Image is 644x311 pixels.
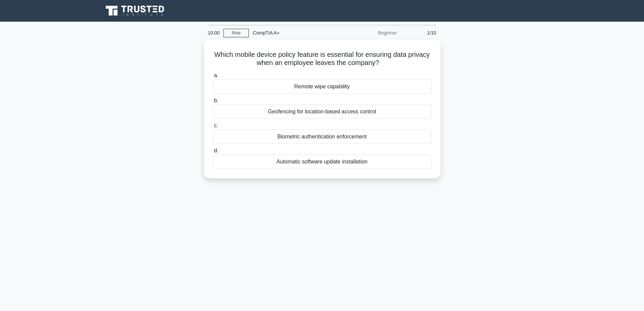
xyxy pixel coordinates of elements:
div: Remote wipe capability [213,80,432,94]
div: Beginner [342,26,401,40]
div: 1/10 [401,26,440,40]
div: Biometric authentication enforcement [213,130,432,144]
h5: Which mobile device policy feature is essential for ensuring data privacy when an employee leaves... [212,50,432,67]
span: d. [214,148,218,153]
div: Automatic software update installation [213,155,432,169]
div: 10:00 [204,26,223,40]
div: CompTIA A+ [249,26,342,40]
span: c. [214,123,218,128]
a: Stop [223,29,249,37]
div: Geofencing for location-based access control [213,105,432,119]
span: a. [214,72,218,78]
span: b. [214,97,218,103]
